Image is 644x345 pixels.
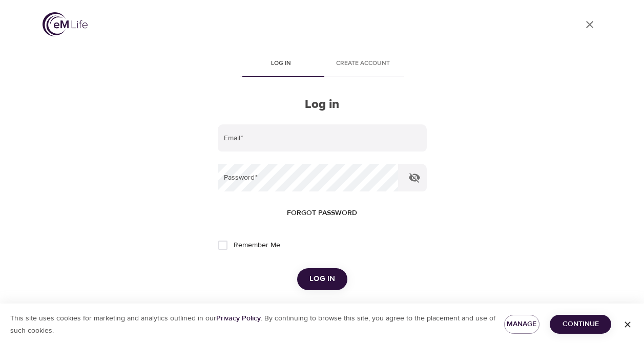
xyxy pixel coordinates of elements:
span: Log in [246,58,316,69]
img: logo [43,12,88,36]
a: Privacy Policy [216,314,261,323]
div: disabled tabs example [218,52,427,77]
button: Forgot password [283,204,361,223]
span: Create account [328,58,398,69]
span: Manage [512,318,532,331]
a: close [577,12,602,37]
span: Remember Me [234,240,280,251]
span: Forgot password [287,207,357,220]
span: Log in [309,272,335,286]
button: Log in [297,268,347,290]
button: Continue [550,315,611,334]
h2: Log in [218,97,427,112]
span: Continue [558,318,603,331]
button: Manage [504,315,540,334]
